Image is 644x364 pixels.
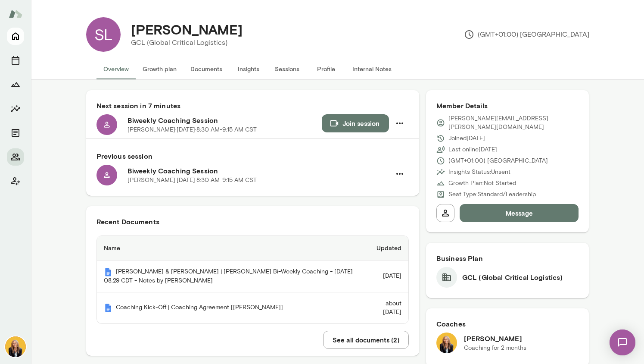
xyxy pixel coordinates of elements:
[128,176,257,185] p: [PERSON_NAME] · [DATE] · 8:30 AM-9:15 AM CST
[128,126,257,134] p: [PERSON_NAME] · [DATE] · 8:30 AM-9:15 AM CST
[345,59,398,79] button: Internal Notes
[96,151,409,161] h6: Previous session
[448,145,497,154] p: Last online [DATE]
[131,21,243,38] h4: [PERSON_NAME]
[96,100,409,111] h6: Next session in 7 minutes
[7,173,24,190] button: Client app
[448,179,516,188] p: Growth Plan: Not Started
[448,134,485,143] p: Joined [DATE]
[362,260,408,292] td: [DATE]
[7,28,24,45] button: Home
[229,59,268,79] button: Insights
[268,59,307,79] button: Sessions
[448,157,548,165] p: (GMT+01:00) [GEOGRAPHIC_DATA]
[462,272,563,282] h6: GCL (Global Critical Logistics)
[97,236,362,260] th: Name
[322,114,389,132] button: Join session
[323,331,409,349] button: See all documents (2)
[436,333,457,353] img: Leah Beltz
[436,253,579,264] h6: Business Plan
[97,292,362,323] th: Coaching Kick-Off | Coaching Agreement [[PERSON_NAME]]
[362,292,408,323] td: about [DATE]
[104,304,112,312] img: Mento
[136,59,184,79] button: Growth plan
[460,204,579,222] button: Message
[448,114,579,132] p: [PERSON_NAME][EMAIL_ADDRESS][PERSON_NAME][DOMAIN_NAME]
[464,333,526,344] h6: [PERSON_NAME]
[307,59,345,79] button: Profile
[448,168,510,176] p: Insights Status: Unsent
[97,260,362,292] th: [PERSON_NAME] & [PERSON_NAME] | [PERSON_NAME] Bi-Weekly Coaching - [DATE] 08:29 CDT - Notes by [P...
[96,217,409,227] h6: Recent Documents
[128,166,391,176] h6: Biweekly Coaching Session
[5,336,26,357] img: Leah Beltz
[9,6,22,22] img: Mento
[464,29,589,40] p: (GMT+01:00) [GEOGRAPHIC_DATA]
[96,59,136,79] button: Overview
[128,115,322,126] h6: Biweekly Coaching Session
[7,76,24,93] button: Growth Plan
[7,124,24,141] button: Documents
[436,100,579,111] h6: Member Details
[436,319,579,329] h6: Coaches
[7,148,24,166] button: Members
[184,59,229,79] button: Documents
[86,17,121,52] div: SL
[131,38,243,48] p: GCL (Global Critical Logistics)
[464,344,526,352] p: Coaching for 2 months
[448,190,536,199] p: Seat Type: Standard/Leadership
[362,236,408,260] th: Updated
[7,52,24,69] button: Sessions
[104,268,112,276] img: Mento
[7,100,24,117] button: Insights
